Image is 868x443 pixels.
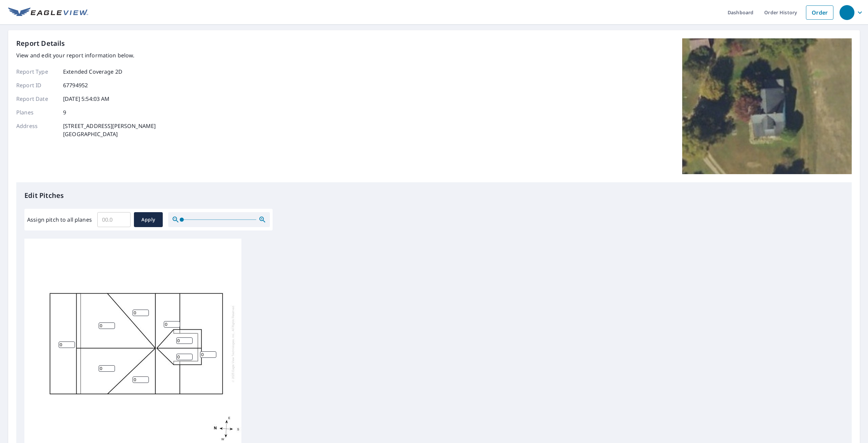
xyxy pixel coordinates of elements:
[806,5,833,20] a: Order
[8,7,88,18] img: EV Logo
[16,81,57,89] p: Report ID
[16,95,57,103] p: Report Date
[63,122,156,138] p: [STREET_ADDRESS][PERSON_NAME] [GEOGRAPHIC_DATA]
[16,68,57,76] p: Report Type
[16,38,65,49] p: Report Details
[63,108,66,116] p: 9
[97,210,131,229] input: 00.0
[134,212,163,227] button: Apply
[139,216,157,224] span: Apply
[16,122,57,138] p: Address
[24,190,844,201] p: Edit Pitches
[16,51,156,59] p: View and edit your report information below.
[16,108,57,116] p: Planes
[63,81,88,89] p: 67794952
[63,95,110,103] p: [DATE] 5:54:03 AM
[27,216,92,224] label: Assign pitch to all planes
[682,38,852,174] img: Top image
[63,68,122,76] p: Extended Coverage 2D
